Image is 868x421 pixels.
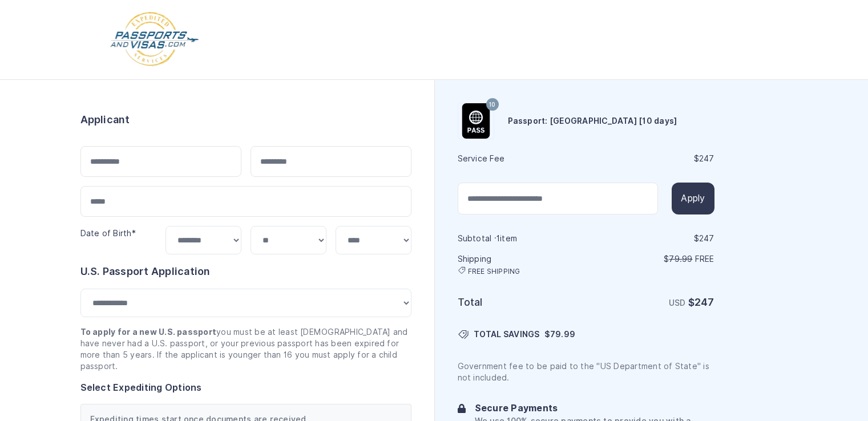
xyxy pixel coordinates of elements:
img: Product Name [458,103,494,139]
h6: Service Fee [458,153,585,164]
img: Logo [109,11,200,68]
p: you must be at least [DEMOGRAPHIC_DATA] and have never had a U.S. passport, or your previous pass... [80,326,411,372]
div: $ [587,233,714,244]
span: FREE SHIPPING [468,267,520,276]
span: $ [544,329,575,340]
h6: Shipping [458,253,585,276]
p: $ [587,253,714,265]
span: 10 [489,98,495,112]
span: 1 [496,234,500,243]
span: Free [695,254,714,264]
strong: To apply for a new U.S. passport [80,327,217,337]
span: 79.99 [550,330,575,339]
h6: Select Expediting Options [80,381,411,395]
h6: Applicant [80,112,130,128]
p: Government fee to be paid to the "US Department of State" is not included. [458,361,714,383]
span: 247 [699,154,714,163]
label: Date of Birth* [80,229,136,238]
span: 247 [699,234,714,243]
h6: Secure Payments [475,402,714,415]
span: TOTAL SAVINGS [474,329,540,340]
div: $ [587,153,714,164]
strong: $ [688,296,714,308]
span: USD [669,298,686,307]
h6: U.S. Passport Application [80,264,411,280]
h6: Passport: [GEOGRAPHIC_DATA] [10 days] [508,115,677,127]
button: Apply [672,183,714,214]
h6: Total [458,294,585,310]
span: 79.99 [669,254,692,264]
h6: Subtotal · item [458,233,585,244]
span: 247 [695,296,714,308]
